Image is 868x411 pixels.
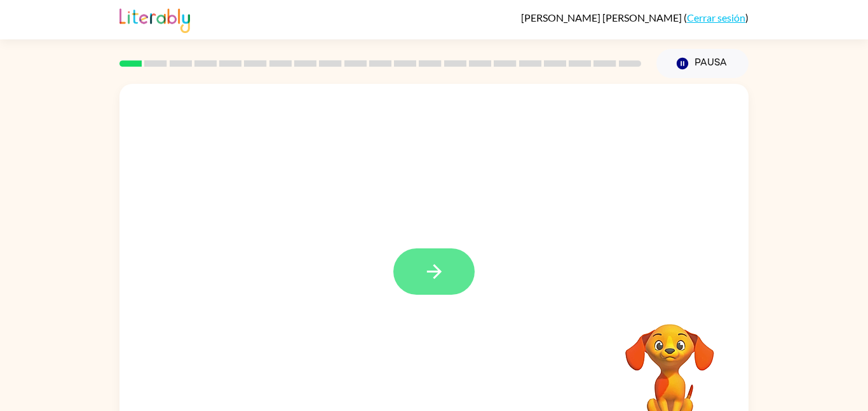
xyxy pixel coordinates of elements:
button: Pausa [656,49,749,78]
a: Cerrar sesión [687,11,745,24]
img: Literably [119,5,190,33]
span: [PERSON_NAME] [PERSON_NAME] [521,11,684,24]
div: ( ) [521,11,749,24]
